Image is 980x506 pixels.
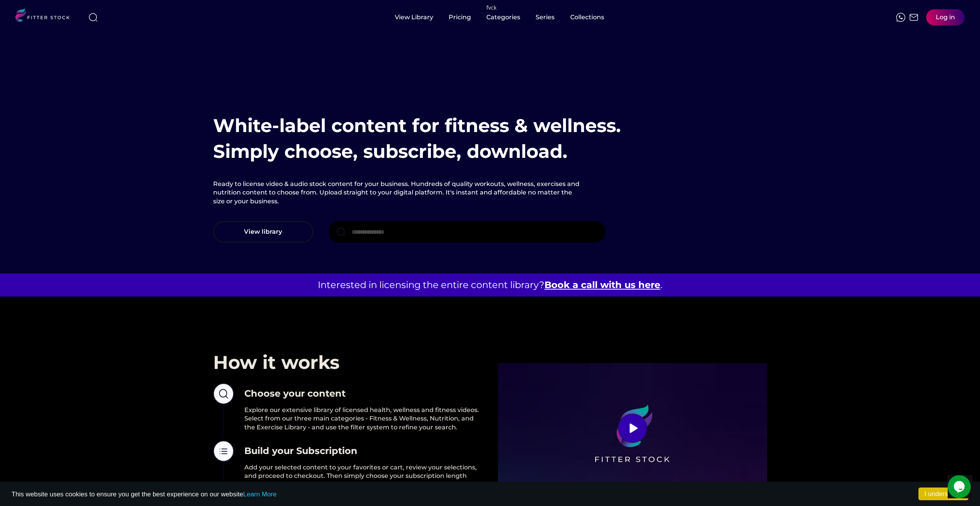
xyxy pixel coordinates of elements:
a: I understand! [918,488,968,500]
h1: White-label content for fitness & wellness. Simply choose, subscribe, download. [213,113,621,164]
img: Group%201000002438.svg [213,441,234,462]
div: Categories [486,13,520,22]
div: Log in [936,13,955,22]
img: search-normal%203.svg [88,13,98,22]
h2: How it works [213,350,339,375]
img: 3977569478e370cc298ad8aabb12f348.png [498,363,767,493]
img: Frame%2051.svg [909,13,918,22]
div: Series [536,13,555,22]
h3: Build your Subscription [244,444,357,457]
h3: Choose your content [244,387,346,400]
p: This website uses cookies to ensure you get the best experience on our website [12,491,968,498]
iframe: chat widget [948,475,972,498]
h3: Explore our extensive library of licensed health, wellness and fitness videos. Select from our th... [244,406,482,432]
img: meteor-icons_whatsapp%20%281%29.svg [896,13,905,22]
div: Pricing [449,13,471,22]
h2: Ready to license video & audio stock content for your business. Hundreds of quality workouts, wel... [213,180,583,206]
div: fvck [486,4,496,12]
img: search-normal.svg [336,227,346,236]
div: View Library [395,13,433,22]
img: Group%201000002437%20%282%29.svg [213,383,234,405]
a: Book a call with us here [544,279,660,290]
a: Learn More [243,491,277,498]
button: View library [213,221,313,243]
h3: Add your selected content to your favorites or cart, review your selections, and proceed to check... [244,463,482,489]
div: Collections [570,13,604,22]
img: LOGO.svg [15,8,76,24]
